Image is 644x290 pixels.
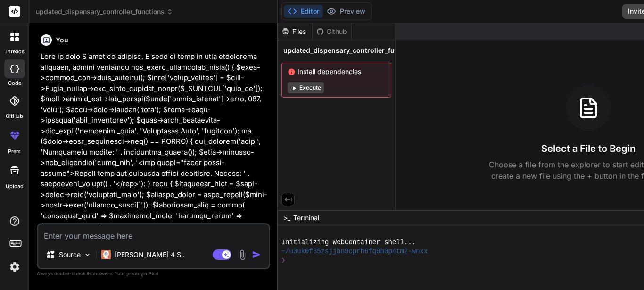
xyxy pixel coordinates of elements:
[541,142,636,155] h3: Select a File to Begin
[36,7,173,17] span: updated_dispensary_controller_functions
[283,46,419,55] span: updated_dispensary_controller_functions
[288,82,324,93] button: Execute
[288,67,385,76] span: Install dependencies
[237,249,248,260] img: attachment
[37,269,270,278] p: Always double-check its answers. Your in Bind
[8,148,21,156] label: prem
[56,35,68,45] h6: You
[284,5,323,18] button: Editor
[126,271,143,276] span: privacy
[8,79,21,87] label: code
[7,259,23,275] img: settings
[281,247,428,256] span: ~/u3uk0f35zsjjbn9cprh6fq9h0p4tm2-wnxx
[6,182,24,191] label: Upload
[252,250,261,259] img: icon
[83,251,91,259] img: Pick Models
[59,250,81,259] p: Source
[115,250,185,259] p: [PERSON_NAME] 4 S..
[323,5,369,18] button: Preview
[278,27,312,36] div: Files
[313,27,351,36] div: Github
[101,250,111,259] img: Claude 4 Sonnet
[4,48,25,56] label: threads
[281,238,416,247] span: Initializing WebContainer shell...
[293,213,319,223] span: Terminal
[6,112,23,120] label: GitHub
[281,256,286,265] span: ❯
[283,213,290,223] span: >_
